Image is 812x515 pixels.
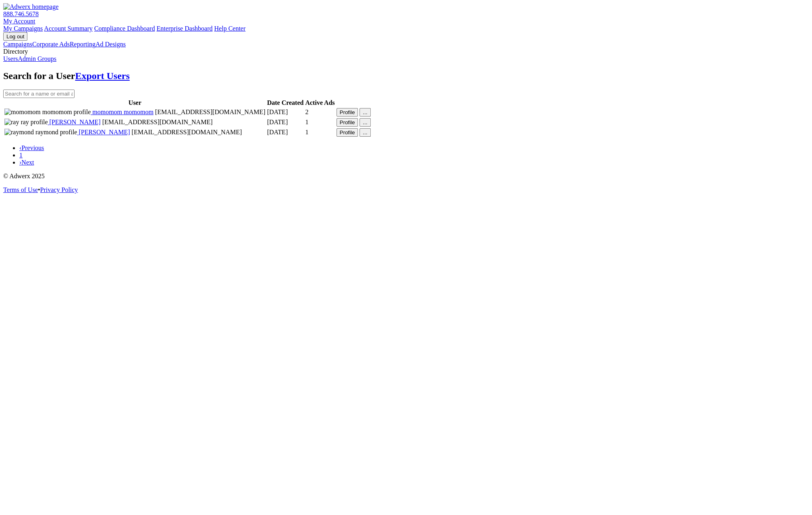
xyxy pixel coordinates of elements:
[305,99,334,106] span: Active Ads
[21,159,34,166] span: Next
[267,108,304,117] td: [DATE]
[19,144,44,151] a: Previous
[156,25,212,32] a: Enterprise Dashboard
[336,128,358,137] button: Profile
[19,144,21,151] span: ‹
[3,25,43,32] a: My Campaigns
[18,55,56,62] a: Admin Groups
[94,25,155,32] a: Compliance Dashboard
[267,118,304,127] td: [DATE]
[96,41,126,48] a: Ad Designs
[3,10,39,17] a: 888.746.5678
[21,144,44,151] span: Previous
[3,48,809,55] div: Directory
[336,118,358,127] button: Profile
[3,71,75,81] span: Search for a User
[19,159,34,166] a: Next
[363,109,367,115] div: ...
[305,108,335,117] td: 2
[70,41,96,48] a: Reporting
[44,25,92,32] a: Account Summary
[3,173,809,180] p: © Adwerx 2025
[3,18,35,25] a: My Account
[19,159,21,166] span: ›
[4,129,77,136] img: raymond raymond profile
[267,99,304,106] span: Date Created
[3,55,18,62] a: Users
[19,152,23,158] a: 1
[363,119,367,125] div: ...
[359,108,370,117] button: ...
[359,118,370,127] button: ...
[91,108,154,115] a: momomom momomom
[40,186,78,193] a: Privacy Policy
[359,128,370,137] button: ...
[3,90,75,98] input: Search for a name or email address
[267,128,304,137] td: [DATE]
[130,129,242,136] span: [EMAIL_ADDRESS][DOMAIN_NAME]
[77,129,130,136] a: [PERSON_NAME]
[3,32,27,41] input: Log out
[214,25,245,32] a: Help Center
[101,119,213,125] span: [EMAIL_ADDRESS][DOMAIN_NAME]
[3,144,809,166] nav: pagination
[129,99,141,106] span: User
[4,119,48,126] img: ray ray profile
[305,118,335,127] td: 1
[3,186,38,193] a: Terms of Use
[363,129,367,136] div: ...
[3,41,32,48] a: Campaigns
[336,108,358,117] button: Profile
[3,3,58,10] img: Adwerx
[4,108,91,116] img: momomom momomom profile
[32,41,70,48] a: Corporate Ads
[305,128,335,137] td: 1
[3,186,809,194] div: •
[154,108,266,115] span: [EMAIL_ADDRESS][DOMAIN_NAME]
[75,71,129,81] a: Export Users
[48,119,101,125] a: [PERSON_NAME]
